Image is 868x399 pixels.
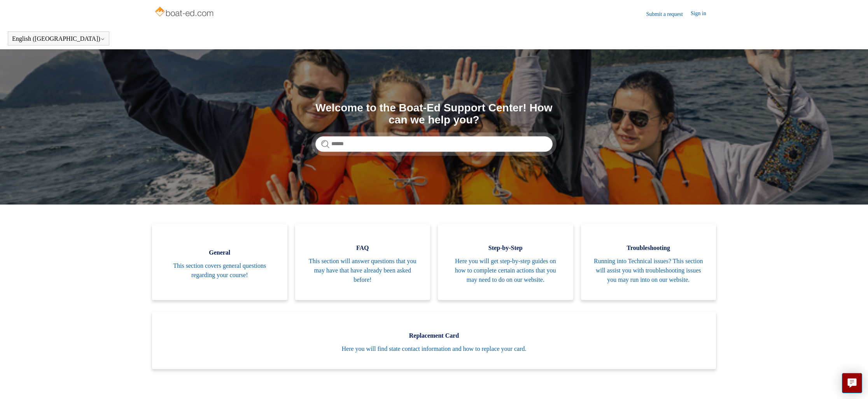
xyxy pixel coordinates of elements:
span: Running into Technical issues? This section will assist you with troubleshooting issues you may r... [593,257,705,285]
span: This section will answer questions that you may have that have already been asked before! [307,257,419,285]
span: Here you will get step-by-step guides on how to complete certain actions that you may need to do ... [450,257,562,285]
span: FAQ [307,243,419,253]
a: Step-by-Step Here you will get step-by-step guides on how to complete certain actions that you ma... [438,224,573,300]
button: Live chat [842,373,862,393]
a: Submit a request [646,10,691,18]
span: Troubleshooting [593,243,705,253]
a: General This section covers general questions regarding your course! [152,224,287,300]
a: Troubleshooting Running into Technical issues? This section will assist you with troubleshooting ... [581,224,716,300]
img: Boat-Ed Help Center home page [154,5,216,20]
a: FAQ This section will answer questions that you may have that have already been asked before! [295,224,430,300]
input: Search [315,136,553,152]
span: Step-by-Step [450,243,562,253]
span: General [164,248,276,257]
button: English ([GEOGRAPHIC_DATA]) [12,35,105,42]
a: Replacement Card Here you will find state contact information and how to replace your card. [152,312,716,369]
span: Replacement Card [164,331,704,340]
a: Sign in [691,9,714,19]
h1: Welcome to the Boat-Ed Support Center! How can we help you? [315,102,553,126]
span: This section covers general questions regarding your course! [164,261,276,280]
span: Here you will find state contact information and how to replace your card. [164,344,704,354]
